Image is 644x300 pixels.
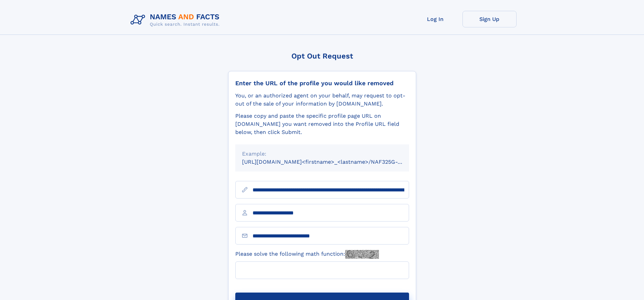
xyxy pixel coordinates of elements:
div: Example: [242,150,402,158]
div: Enter the URL of the profile you would like removed [235,79,409,87]
div: Please copy and paste the specific profile page URL on [DOMAIN_NAME] you want removed into the Pr... [235,112,409,136]
a: Log In [408,11,462,27]
label: Please solve the following math function: [235,250,379,259]
img: Logo Names and Facts [128,11,225,29]
div: You, or an authorized agent on your behalf, may request to opt-out of the sale of your informatio... [235,92,409,108]
small: [URL][DOMAIN_NAME]<firstname>_<lastname>/NAF325G-xxxxxxxx [242,159,422,165]
a: Sign Up [462,11,517,27]
div: Opt Out Request [228,52,416,60]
